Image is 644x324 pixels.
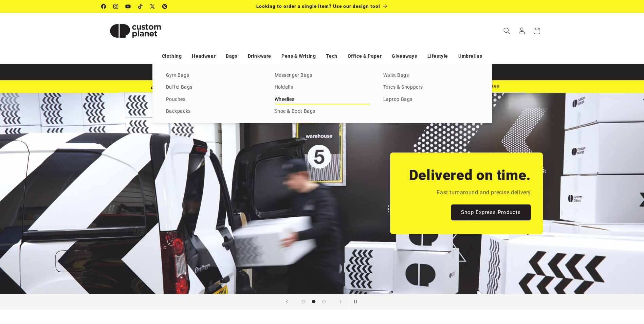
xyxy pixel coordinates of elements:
button: Load slide 3 of 3 [319,296,329,307]
a: Pouches [166,95,261,104]
a: Drinkware [248,50,271,62]
a: Headwear [192,50,216,62]
a: Umbrellas [458,50,482,62]
img: Custom Planet [102,16,169,46]
a: Lifestyle [427,50,448,62]
a: Bags [226,50,237,62]
a: Giveaways [392,50,417,62]
button: Pause slideshow [350,294,365,309]
a: Waist Bags [383,71,478,80]
iframe: Chat Widget [610,291,644,324]
a: Office & Paper [348,50,382,62]
span: Looking to order a single item? Use our design tool [256,3,380,9]
a: Gym Bags [166,71,261,80]
a: Wheelies [275,95,370,104]
button: Load slide 1 of 3 [298,296,309,307]
a: Totes & Shoppers [383,83,478,92]
a: Duffel Bags [166,83,261,92]
a: Custom Planet [99,13,172,49]
a: Shop Express Products [451,204,531,220]
button: Load slide 2 of 3 [309,296,319,307]
summary: Search [499,23,514,38]
a: Holdalls [275,83,370,92]
a: Tech [326,50,337,62]
a: Laptop Bags [383,95,478,104]
button: Previous slide [279,294,294,309]
h2: Delivered on time. [409,166,531,184]
button: Next slide [333,294,348,309]
a: Pens & Writing [281,50,316,62]
a: Shoe & Boot Bags [275,107,370,116]
p: Fast turnaround and precise delivery [437,188,531,198]
a: Clothing [162,50,182,62]
a: Messenger Bags [275,71,370,80]
a: Backpacks [166,107,261,116]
